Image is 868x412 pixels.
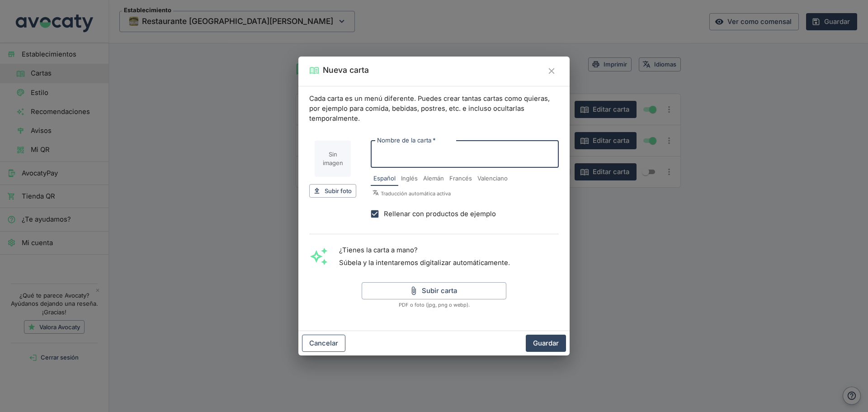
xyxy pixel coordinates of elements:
span: PDF o foto (jpg, png o webp). [362,301,506,309]
p: Cada carta es un menú diferente. Puedes crear tantas cartas como quieras, por ejemplo para comida... [309,94,559,124]
svg: Símbolo de traducciones [373,189,379,196]
span: Valenciano [477,174,508,183]
span: Rellenar con productos de ejemplo [384,209,496,219]
button: Cerrar [544,64,559,78]
p: ¿Tienes la carta a mano? [339,245,510,255]
button: Subir carta [362,282,506,299]
h2: Nueva carta [323,64,369,76]
span: Alemán [423,174,444,183]
p: Súbela y la intentaremos digitalizar automáticamente. [339,258,510,268]
label: Nombre de la carta [377,136,436,145]
span: Inglés [401,174,418,183]
span: Español [373,174,396,183]
span: Francés [449,174,472,183]
button: Guardar [526,335,566,352]
p: Traducción automática activa [373,189,559,198]
button: Cancelar [302,335,345,352]
button: Subir foto [309,184,356,198]
span: Subir foto [325,186,352,196]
